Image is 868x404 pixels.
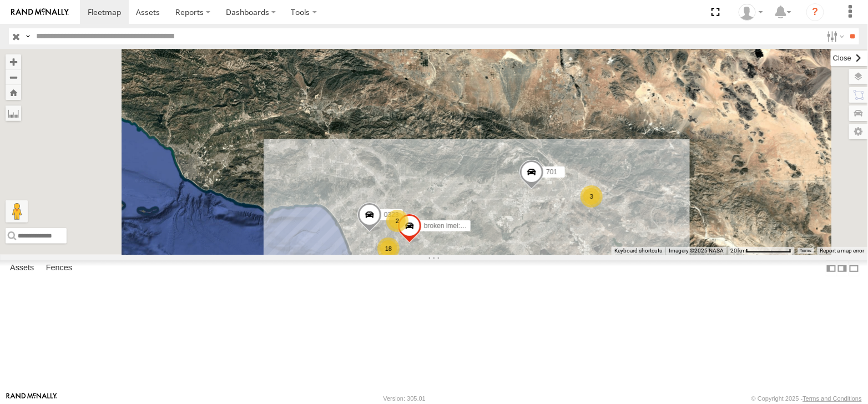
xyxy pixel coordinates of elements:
a: Terms [800,248,812,252]
span: 0323 [384,210,399,218]
span: 20 km [730,248,746,254]
button: Map Scale: 20 km per 78 pixels [727,247,795,255]
label: Dock Summary Table to the Right [837,260,848,276]
label: Measure [6,105,21,121]
a: Terms and Conditions [803,395,862,402]
button: Drag Pegman onto the map to open Street View [6,200,28,223]
i: ? [806,3,824,21]
label: Search Filter Options [822,28,846,44]
a: Visit our Website [6,393,57,404]
div: © Copyright 2025 - [751,395,862,402]
div: 3 [581,185,603,208]
img: rand-logo.svg [11,8,69,16]
span: Imagery ©2025 NASA [669,248,724,254]
label: Assets [4,261,39,276]
button: Keyboard shortcuts [614,247,662,255]
div: 2 [386,210,408,232]
a: Report a map error [820,248,865,254]
label: Dock Summary Table to the Left [826,260,837,276]
label: Map Settings [849,124,868,139]
label: Fences [41,261,78,276]
label: Search Query [23,28,32,44]
div: Version: 305.01 [383,395,426,402]
button: Zoom in [6,54,21,69]
span: 701 [546,168,557,175]
label: Hide Summary Table [849,260,860,276]
span: broken imei:1215 [424,222,475,230]
div: 18 [377,238,400,260]
button: Zoom out [6,69,21,85]
div: Keith Norris [735,4,767,21]
button: Zoom Home [6,85,21,100]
